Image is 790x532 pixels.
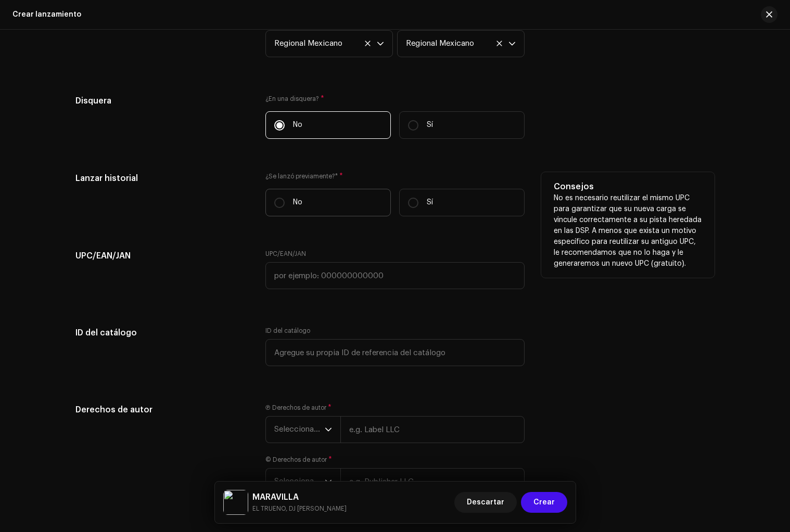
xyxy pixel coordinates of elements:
input: Agregue su propia ID de referencia del catálogo [265,339,525,366]
img: 016753a6-e90c-4ac4-a7c4-d7b2f66ffc3c [223,490,248,515]
span: Seleccionar año [274,469,325,495]
h5: Consejos [554,180,702,193]
input: e.g. Publisher LLC [340,468,525,495]
h5: UPC/EAN/JAN [75,250,249,262]
p: No [293,197,302,208]
h5: Lanzar historial [75,172,249,185]
button: Descartar [454,492,517,513]
label: ID del catálogo [265,327,310,335]
h5: MARAVILLA [252,491,347,503]
div: dropdown trigger [377,31,384,57]
input: e.g. Label LLC [340,416,525,443]
div: dropdown trigger [508,31,516,57]
span: Seleccionar año [274,417,325,443]
label: © Derechos de autor [265,456,332,464]
label: ¿Se lanzó previamente?* [265,172,525,180]
div: dropdown trigger [325,469,332,495]
input: por ejemplo: 000000000000 [265,262,525,289]
span: Descartar [467,492,504,513]
p: Sí [427,197,433,208]
label: Ⓟ Derechos de autor [265,404,332,412]
p: No [293,120,302,131]
h5: ID del catálogo [75,327,249,339]
span: Regional Mexicano [406,31,508,57]
span: Regional Mexicano [274,31,377,57]
button: Crear [521,492,567,513]
small: MARAVILLA [252,503,347,514]
label: ¿En una disquera? [265,95,525,103]
span: Crear [533,492,555,513]
p: Sí [427,120,433,131]
h5: Disquera [75,95,249,107]
p: No es necesario reutilizar el mismo UPC para garantizar que su nueva carga se vincule correctamen... [554,193,702,269]
label: UPC/EAN/JAN [265,250,306,258]
div: dropdown trigger [325,417,332,443]
h5: Derechos de autor [75,404,249,416]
